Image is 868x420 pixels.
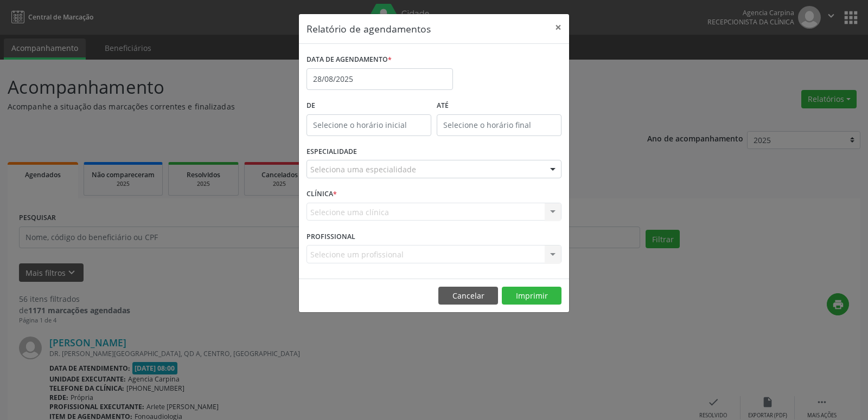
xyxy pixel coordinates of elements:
label: De [307,98,431,114]
span: Seleciona uma especialidade [310,164,416,175]
label: ESPECIALIDADE [307,144,357,160]
label: ATÉ [437,98,561,114]
input: Selecione uma data ou intervalo [307,68,453,90]
label: DATA DE AGENDAMENTO [307,51,392,68]
label: PROFISSIONAL [307,228,355,245]
button: Cancelar [438,287,498,305]
input: Selecione o horário inicial [307,114,431,136]
input: Selecione o horário final [437,114,561,136]
button: Close [547,14,569,41]
label: CLÍNICA [307,186,337,203]
button: Imprimir [502,287,561,305]
h5: Relatório de agendamentos [307,22,431,36]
